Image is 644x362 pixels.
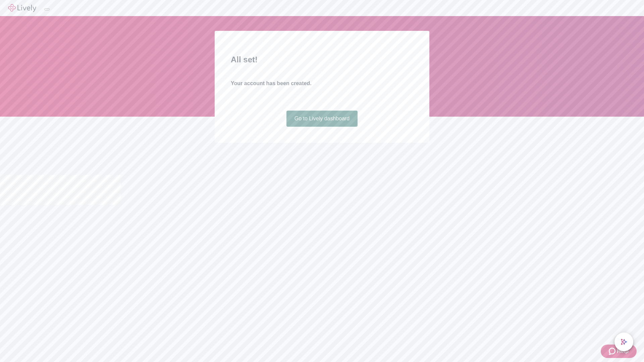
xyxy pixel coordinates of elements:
[614,333,633,351] button: chat
[44,8,50,10] button: Log out
[231,79,413,87] h4: Your account has been created.
[621,339,627,345] svg: Lively AI Assistant
[8,4,36,12] img: Lively
[617,347,629,355] span: Help
[231,54,413,66] h2: All set!
[609,347,617,355] svg: Zendesk support icon
[601,345,637,358] button: Zendesk support iconHelp
[286,111,358,127] a: Go to Lively dashboard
